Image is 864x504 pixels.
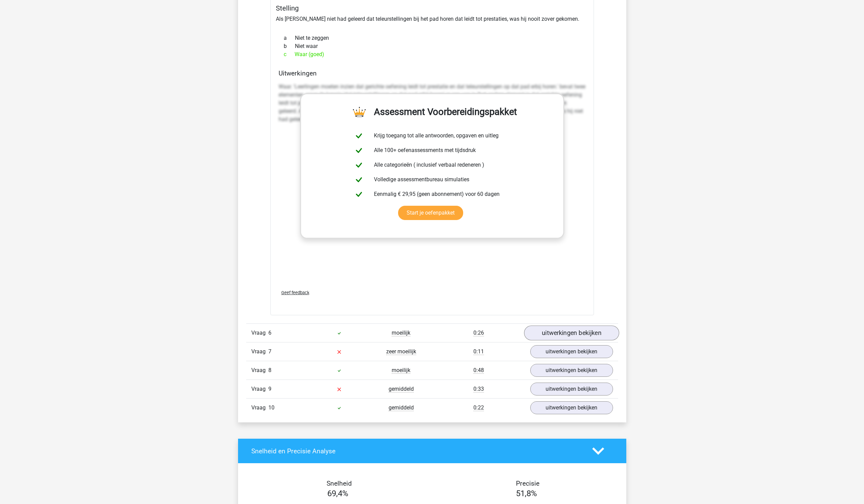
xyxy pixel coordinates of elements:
[473,404,484,411] span: 0:22
[516,489,537,498] span: 51,8%
[530,345,613,358] a: uitwerkingen bekijken
[398,206,463,220] a: Start je oefenpakket
[473,386,484,392] span: 0:33
[279,83,586,123] p: Waar. 'Leerlingen moeten inzien dat gerichte oefening leidt tot prestatie en dat teleurstellingen...
[268,386,271,392] span: 9
[279,69,586,77] h4: Uitwerkingen
[251,385,268,393] span: Vraag
[392,367,410,374] span: moeilijk
[392,330,410,336] span: moeilijk
[389,386,414,392] span: gemiddeld
[281,290,309,295] span: Geef feedback
[284,42,295,50] span: b
[530,383,613,396] a: uitwerkingen bekijken
[251,366,268,374] span: Vraag
[268,348,271,355] span: 7
[279,42,586,50] div: Niet waar
[386,348,416,355] span: zeer moeilijk
[268,404,274,411] span: 10
[327,489,348,498] span: 69,4%
[524,325,619,340] a: uitwerkingen bekijken
[251,404,268,412] span: Vraag
[530,364,613,377] a: uitwerkingen bekijken
[251,348,268,356] span: Vraag
[276,4,588,12] h5: Stelling
[251,447,582,455] h4: Snelheid en Precisie Analyse
[284,34,295,42] span: a
[530,401,613,414] a: uitwerkingen bekijken
[473,367,484,374] span: 0:48
[251,480,427,487] h4: Snelheid
[279,50,586,58] div: Waar (goed)
[268,367,271,373] span: 8
[440,480,616,487] h4: Precisie
[251,329,268,337] span: Vraag
[268,330,271,336] span: 6
[279,34,586,42] div: Niet te zeggen
[284,50,295,58] span: c
[473,348,484,355] span: 0:11
[389,404,414,411] span: gemiddeld
[473,330,484,336] span: 0:26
